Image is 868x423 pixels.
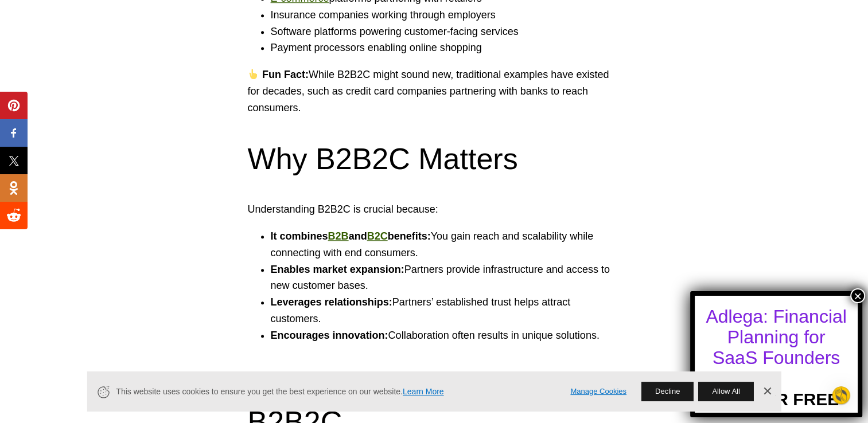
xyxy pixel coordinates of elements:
li: Insurance companies working through employers [271,7,621,23]
p: While B2B2C might sound new, traditional examples have existed for decades, such as credit card c... [248,66,621,116]
li: You gain reach and scalability while connecting with end consumers. [271,228,621,261]
li: Software platforms powering customer-facing services [271,23,621,40]
a: B2B [328,230,349,242]
a: Learn More [403,387,444,396]
h2: Why B2B2C Matters [248,141,621,177]
li: Collaboration often results in unique solutions. [271,327,621,344]
strong: Fun Fact: [262,69,309,80]
a: Dismiss Banner [758,383,776,400]
a: TRY FOR FREE [714,370,839,409]
strong: Encourages innovation: [271,330,388,341]
a: B2C [367,230,388,242]
button: Close [850,288,865,303]
svg: Cookie Icon [96,385,110,399]
p: Understanding B2B2C is crucial because: [248,201,621,218]
strong: It combines and benefits: [271,230,431,242]
strong: Leverages relationships: [271,296,392,308]
strong: Enables market expansion: [271,264,404,275]
li: Partners’ established trust helps attract customers. [271,294,621,327]
img: 👆 [248,69,259,79]
div: Adlega: Financial Planning for SaaS Founders [705,306,847,368]
a: Manage Cookies [570,386,626,398]
li: Payment processors enabling online shopping [271,40,621,56]
li: Partners provide infrastructure and access to new customer bases. [271,261,621,295]
button: Allow All [698,382,753,401]
span: This website uses cookies to ensure you get the best experience on our website. [116,386,554,398]
button: Decline [641,382,694,401]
